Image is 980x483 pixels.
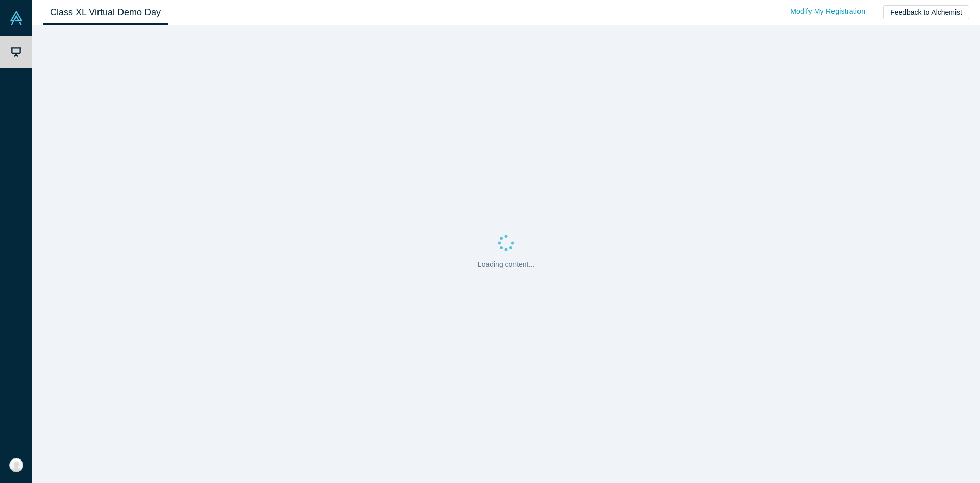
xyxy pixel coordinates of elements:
[883,5,969,19] button: Feedback to Alchemist
[478,259,534,270] p: Loading content...
[9,11,23,25] img: Alchemist Vault Logo
[779,3,876,20] a: Modify My Registration
[43,1,168,25] a: Class XL Virtual Demo Day
[9,458,23,472] img: Nicolas Topuz's Account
